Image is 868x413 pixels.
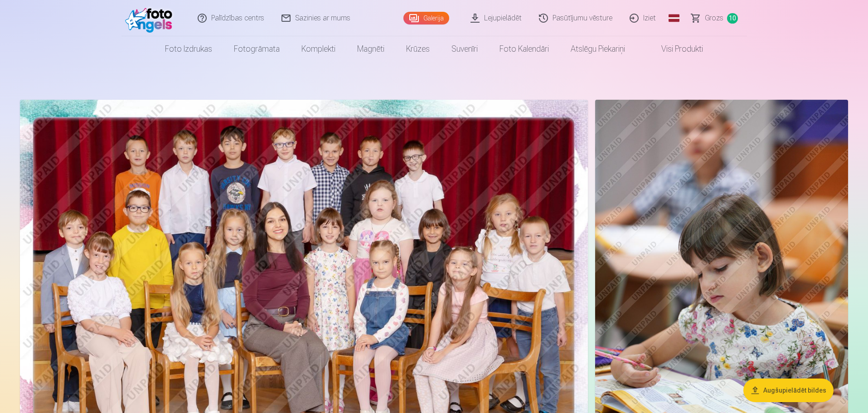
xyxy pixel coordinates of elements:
[125,4,177,33] img: /fa1
[223,36,291,62] a: Fotogrāmata
[636,36,714,62] a: Visi produkti
[743,379,834,402] button: Augšupielādēt bildes
[441,36,489,62] a: Suvenīri
[154,36,223,62] a: Foto izdrukas
[395,36,441,62] a: Krūzes
[489,36,560,62] a: Foto kalendāri
[705,13,723,24] span: Grozs
[403,12,449,24] a: Galerija
[291,36,346,62] a: Komplekti
[346,36,395,62] a: Magnēti
[727,13,738,24] span: 10
[560,36,636,62] a: Atslēgu piekariņi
